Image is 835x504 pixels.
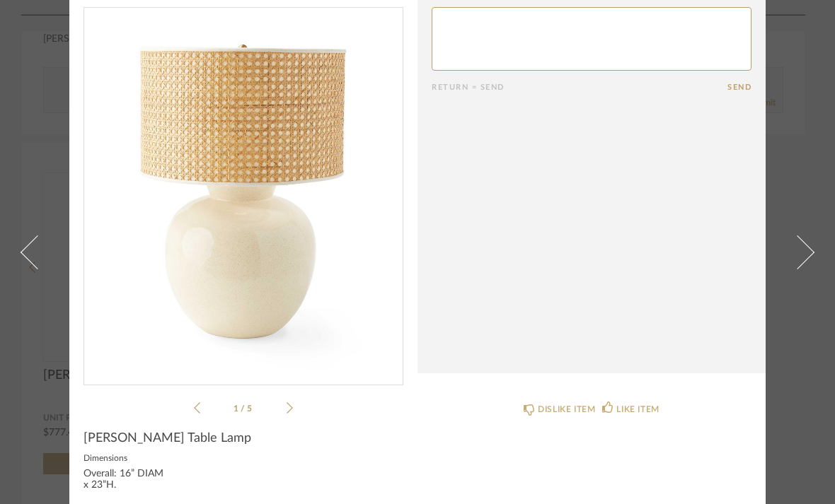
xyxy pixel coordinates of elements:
div: DISLIKE ITEM [538,402,595,416]
span: [PERSON_NAME] Table Lamp [83,430,251,446]
div: Overall: 16” DIAM x 23”H. [83,469,168,491]
div: Return = Send [432,83,727,92]
span: 5 [247,404,254,413]
div: 0 [84,8,403,373]
img: 7c44fc34-ea1a-43bd-8bb4-7f224d258eb5_1000x1000.jpg [84,8,403,373]
button: Send [727,83,751,92]
span: / [241,404,247,413]
div: LIKE ITEM [616,402,659,416]
label: Dimensions [83,452,168,463]
span: 1 [234,404,241,413]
